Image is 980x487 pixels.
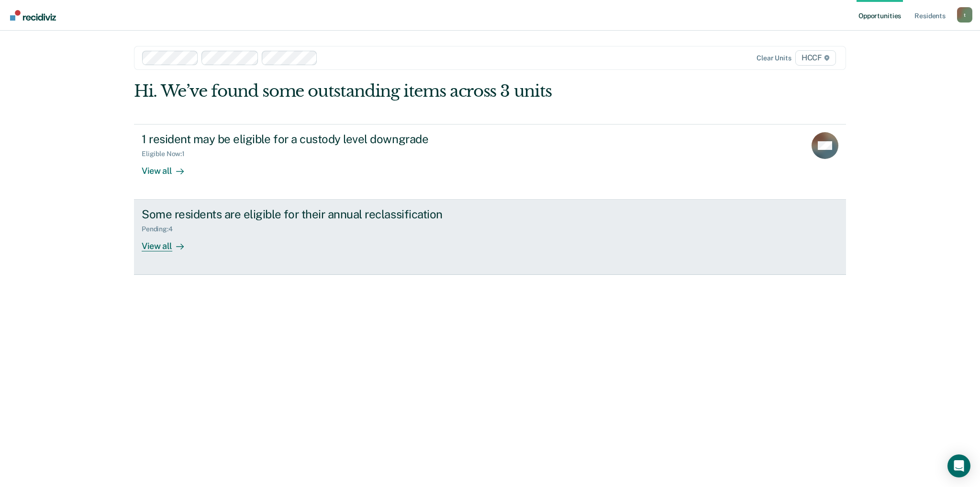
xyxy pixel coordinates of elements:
div: View all [142,158,195,176]
div: t [957,7,972,23]
div: Some residents are eligible for their annual reclassification [142,207,478,221]
img: Recidiviz [10,10,56,21]
button: Profile dropdown button [957,7,972,23]
a: Some residents are eligible for their annual reclassificationPending:4View all [134,200,846,275]
div: Pending : 4 [142,225,180,233]
div: Open Intercom Messenger [947,454,970,477]
div: 1 resident may be eligible for a custody level downgrade [142,132,478,146]
div: Hi. We’ve found some outstanding items across 3 units [134,81,703,101]
div: View all [142,233,195,252]
a: 1 resident may be eligible for a custody level downgradeEligible Now:1View all [134,124,846,200]
span: HCCF [795,50,836,66]
div: Clear units [757,54,791,62]
div: Eligible Now : 1 [142,150,192,158]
